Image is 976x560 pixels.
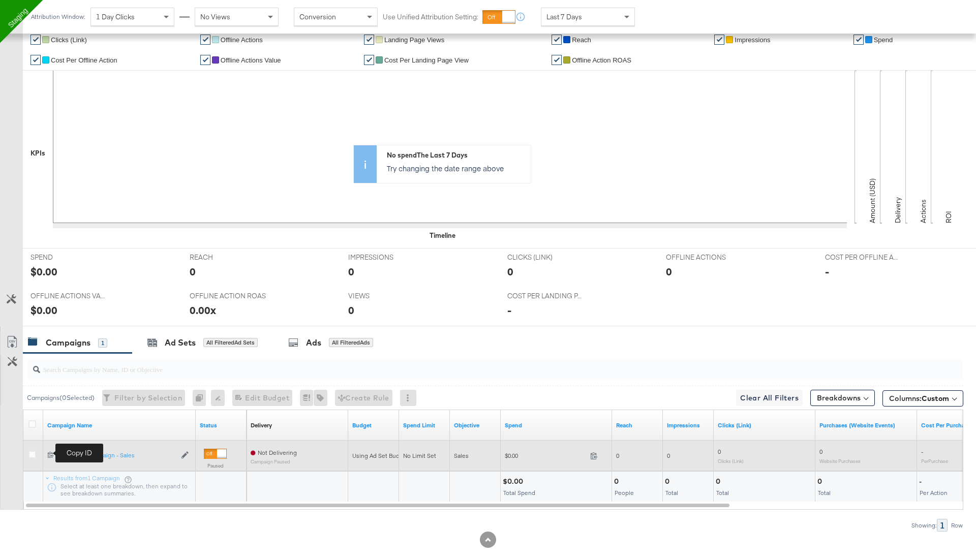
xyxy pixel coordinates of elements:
[716,477,723,486] div: 0
[56,451,176,459] div: KW AI Test Campaign - Sales
[505,421,608,429] a: The total amount spent to date.
[667,452,670,459] span: 0
[817,477,825,486] div: 0
[920,489,948,496] span: Per Action
[503,489,535,496] span: Total Spend
[921,448,923,455] span: -
[454,452,469,459] span: Sales
[819,458,861,464] sub: Website Purchases
[454,421,497,429] a: Your campaign's objective.
[30,291,107,301] span: OFFLINE ACTIONS VALUE
[825,264,829,279] div: -
[507,264,513,279] div: 0
[30,303,57,318] div: $0.00
[387,150,526,160] div: No spend The Last 7 Days
[51,36,87,44] span: Clicks (Link)
[352,421,395,429] a: The maximum amount you're willing to spend on your ads, on average each day or over the lifetime ...
[30,55,41,65] a: ✔
[615,489,634,496] span: People
[352,452,409,460] div: Using Ad Set Budget
[507,303,511,318] div: -
[503,477,526,486] div: $0.00
[951,522,963,529] div: Row
[922,394,949,403] span: Custom
[616,421,659,429] a: The number of people your ad was served to.
[30,264,57,279] div: $0.00
[258,449,297,456] span: Not Delivering
[921,458,948,464] sub: Per Purchase
[572,56,631,64] span: Offline Action ROAS
[190,264,196,279] div: 0
[200,55,210,65] a: ✔
[30,253,107,262] span: SPEND
[665,489,678,496] span: Total
[299,12,336,21] span: Conversion
[384,56,469,64] span: Cost per Landing Page View
[911,522,937,529] div: Showing:
[40,355,877,375] input: Search Campaigns by Name, ID or Objective
[507,291,584,301] span: COST PER LANDING PAGE VIEW
[221,56,281,64] span: Offline Actions Value
[572,36,591,44] span: Reach
[736,390,803,406] button: Clear All Filters
[221,36,263,44] span: Offline Actions
[740,392,799,405] span: Clear All Filters
[718,421,811,429] a: The number of clicks on links appearing on your ad or Page that direct people to your sites off F...
[190,253,266,262] span: REACH
[818,489,831,496] span: Total
[665,477,673,486] div: 0
[251,459,297,464] sub: Campaign Paused
[27,393,95,402] div: Campaigns ( 0 Selected)
[203,338,258,347] div: All Filtered Ad Sets
[614,477,622,486] div: 0
[507,253,584,262] span: CLICKS (LINK)
[98,338,107,348] div: 1
[348,253,424,262] span: IMPRESSIONS
[937,519,948,532] div: 1
[819,421,913,429] a: The number of times a purchase was made tracked by your Custom Audience pixel on your website aft...
[348,291,424,301] span: VIEWS
[329,338,373,347] div: All Filtered Ads
[383,12,478,22] label: Use Unified Attribution Setting:
[718,458,744,464] sub: Clicks (Link)
[190,303,216,318] div: 0.00x
[889,393,949,403] span: Columns:
[30,35,41,45] a: ✔
[56,451,176,460] a: KW AI Test Campaign - Sales
[387,163,526,173] p: Try changing the date range above
[666,253,742,262] span: OFFLINE ACTIONS
[96,12,135,21] span: 1 Day Clicks
[251,421,272,429] div: Delivery
[919,477,925,486] div: -
[47,421,192,429] a: Your campaign name.
[193,390,211,406] div: 0
[825,253,901,262] span: COST PER OFFLINE ACTION
[552,55,562,65] a: ✔
[882,390,963,407] button: Columns:Custom
[204,462,227,469] label: Paused
[403,452,436,459] span: No Limit Set
[505,452,586,459] span: $0.00
[810,390,875,406] button: Breakdowns
[51,56,117,64] span: Cost Per Offline Action
[251,421,272,429] a: Reflects the ability of your Ad Campaign to achieve delivery based on ad states, schedule and bud...
[200,12,230,21] span: No Views
[716,489,729,496] span: Total
[190,291,266,301] span: OFFLINE ACTION ROAS
[819,448,822,455] span: 0
[364,35,374,45] a: ✔
[874,36,893,44] span: Spend
[546,12,582,21] span: Last 7 Days
[384,36,444,44] span: Landing Page Views
[200,35,210,45] a: ✔
[667,421,710,429] a: The number of times your ad was served. On mobile apps an ad is counted as served the first time ...
[666,264,672,279] div: 0
[200,421,242,429] a: Shows the current state of your Ad Campaign.
[30,13,85,20] div: Attribution Window:
[46,337,90,349] div: Campaigns
[718,448,721,455] span: 0
[165,337,196,349] div: Ad Sets
[348,264,354,279] div: 0
[306,337,321,349] div: Ads
[853,35,864,45] a: ✔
